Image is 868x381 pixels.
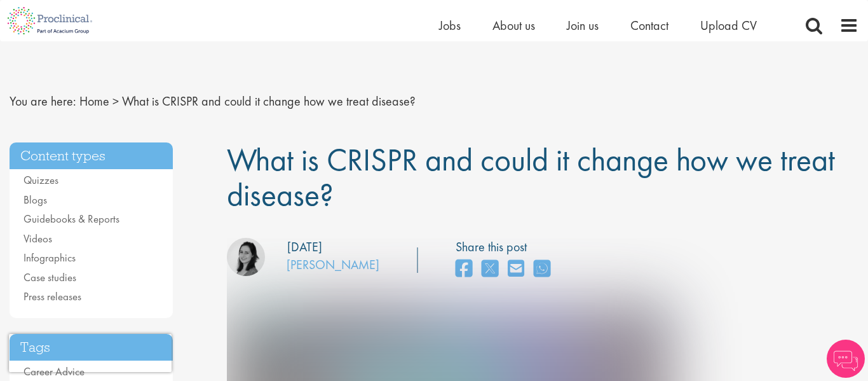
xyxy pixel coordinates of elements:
a: Infographics [24,251,76,265]
a: Videos [24,232,52,246]
a: Contact [630,17,668,34]
a: share on facebook [456,256,472,283]
span: You are here: [10,93,76,109]
label: Share this post [456,238,557,256]
iframe: reCAPTCHA [9,334,172,372]
img: Monique Ellis [227,238,265,276]
a: Press releases [24,289,81,303]
a: Blogs [24,193,47,207]
h3: Content types [10,142,173,170]
a: Case studies [24,270,76,284]
a: Jobs [439,17,461,34]
a: share on twitter [482,256,498,283]
a: Guidebooks & Reports [24,212,119,226]
div: [DATE] [287,238,322,256]
span: What is CRISPR and could it change how we treat disease? [122,93,416,109]
a: Quizzes [24,173,58,187]
a: About us [492,17,535,34]
a: share on whats app [534,256,550,283]
span: > [112,93,119,109]
img: Chatbot [827,340,865,378]
a: Join us [567,17,599,34]
a: [PERSON_NAME] [287,256,379,273]
a: share on email [508,256,524,283]
span: What is CRISPR and could it change how we treat disease? [227,139,835,215]
a: breadcrumb link [79,93,109,109]
a: Upload CV [700,17,757,34]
